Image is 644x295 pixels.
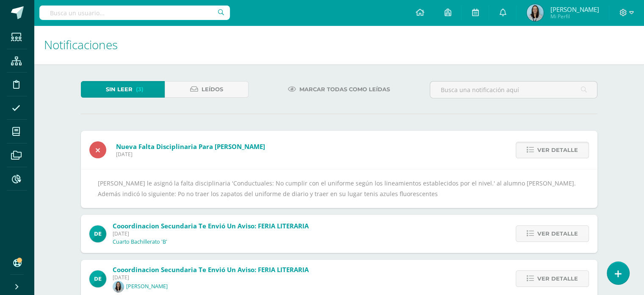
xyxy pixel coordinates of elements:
[113,239,167,245] p: Cuarto Bachillerato 'B'
[116,151,265,158] span: [DATE]
[537,271,578,287] span: Ver detalle
[537,142,578,158] span: Ver detalle
[430,81,597,98] input: Busca una notificación aquí
[106,81,133,97] span: Sin leer
[136,81,144,97] span: (3)
[277,81,401,98] a: Marcar todas como leídas
[165,81,249,98] a: Leídos
[113,222,309,230] span: Cooordinacion Secundaria te envió un aviso: FERIA LITERARIA
[537,226,578,242] span: Ver detalle
[113,281,124,292] img: 5b26fd4f63da1187692705d2b8317688.png
[550,13,599,20] span: Mi Perfil
[89,225,106,242] img: 9fa0c54c0c68d676f2f0303209928c54.png
[126,283,168,290] p: [PERSON_NAME]
[113,230,309,237] span: [DATE]
[299,81,390,97] span: Marcar todas como leídas
[44,37,118,53] span: Notificaciones
[113,265,309,274] span: Cooordinacion Secundaria te envió un aviso: FERIA LITERARIA
[81,81,165,98] a: Sin leer(3)
[98,178,580,199] div: [PERSON_NAME] le asignó la falta disciplinaria 'Conductuales: No cumplir con el uniforme según lo...
[116,142,265,151] span: Nueva falta disciplinaria para [PERSON_NAME]
[527,4,544,21] img: 5a6f75ce900a0f7ea551130e923f78ee.png
[89,270,106,287] img: 9fa0c54c0c68d676f2f0303209928c54.png
[550,5,599,14] span: [PERSON_NAME]
[113,274,309,281] span: [DATE]
[39,6,230,20] input: Busca un usuario...
[202,81,223,97] span: Leídos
